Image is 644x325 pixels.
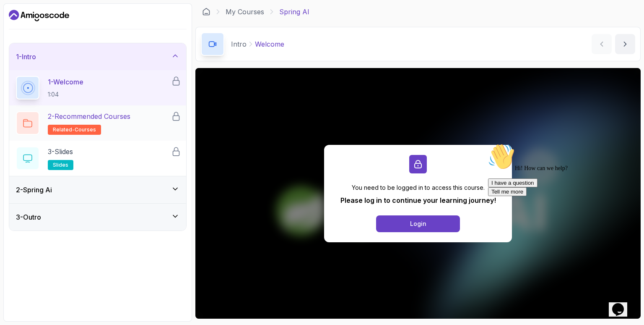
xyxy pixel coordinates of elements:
[9,204,186,231] button: 3-Outro
[48,90,83,99] p: 1:04
[255,39,284,49] p: Welcome
[16,185,52,195] h3: 2 - Spring Ai
[3,25,83,31] span: Hi! How can we help?
[340,183,496,192] p: You need to be logged in to access this course.
[279,7,309,17] p: Spring AI
[53,126,96,133] span: related-courses
[16,76,179,100] button: 1-Welcome1:04
[9,9,69,22] a: Dashboard
[9,43,186,70] button: 1-Intro
[16,147,179,170] button: 3-Slidesslides
[3,3,154,56] div: 👋Hi! How can we help?I have a questionTell me more
[16,111,179,135] button: 2-Recommended Coursesrelated-courses
[3,3,30,30] img: :wave:
[592,34,612,54] button: previous content
[615,34,635,54] button: next content
[3,47,42,56] button: Tell me more
[48,77,83,87] p: 1 - Welcome
[231,39,247,49] p: Intro
[410,220,426,228] div: Login
[3,39,53,47] button: I have a question
[48,111,130,121] p: 2 - Recommended Courses
[16,52,36,62] h3: 1 - Intro
[53,162,68,168] span: slides
[376,215,460,232] button: Login
[202,8,210,16] a: Dashboard
[16,212,41,222] h3: 3 - Outro
[485,140,636,287] iframe: chat widget
[9,176,186,203] button: 2-Spring Ai
[48,147,73,157] p: 3 - Slides
[609,291,636,317] iframe: chat widget
[340,195,496,205] p: Please log in to continue your learning journey!
[226,7,264,17] a: My Courses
